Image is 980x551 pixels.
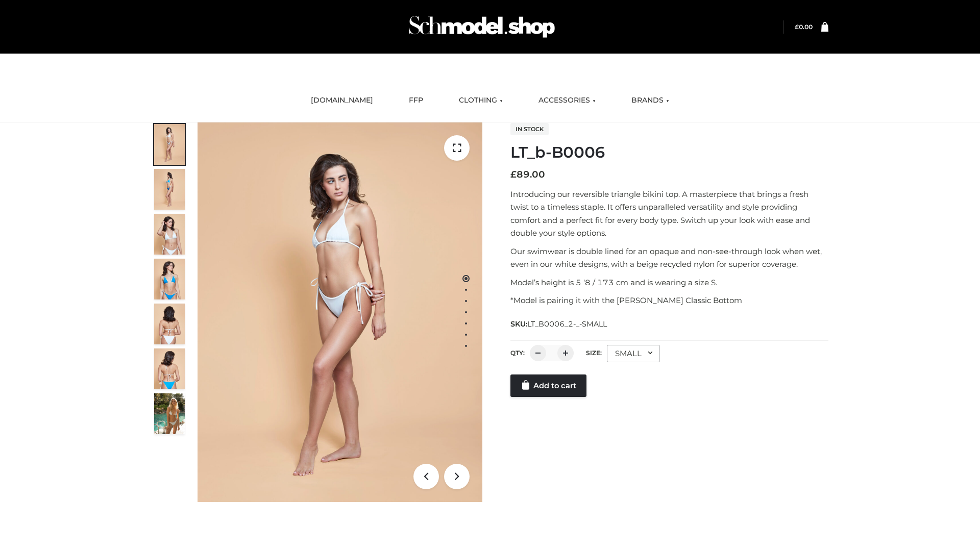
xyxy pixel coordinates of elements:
img: ArielClassicBikiniTop_CloudNine_AzureSky_OW114ECO_1 [198,122,482,502]
img: ArielClassicBikiniTop_CloudNine_AzureSky_OW114ECO_4-scaled.jpg [154,259,185,299]
div: SMALL [607,345,660,362]
span: £ [510,169,517,180]
p: *Model is pairing it with the [PERSON_NAME] Classic Bottom [510,294,828,307]
img: ArielClassicBikiniTop_CloudNine_AzureSky_OW114ECO_3-scaled.jpg [154,214,185,255]
p: Introducing our reversible triangle bikini top. A masterpiece that brings a fresh twist to a time... [510,188,828,240]
bdi: 0.00 [795,23,813,31]
p: Model’s height is 5 ‘8 / 173 cm and is wearing a size S. [510,276,828,289]
a: £0.00 [795,23,813,31]
a: Add to cart [510,374,586,397]
a: BRANDS [624,89,677,112]
h1: LT_b-B0006 [510,143,828,162]
a: [DOMAIN_NAME] [303,89,381,112]
img: ArielClassicBikiniTop_CloudNine_AzureSky_OW114ECO_2-scaled.jpg [154,169,185,210]
p: Our swimwear is double lined for an opaque and non-see-through look when wet, even in our white d... [510,245,828,271]
label: Size: [586,349,602,357]
span: LT_B0006_2-_-SMALL [527,319,607,329]
img: ArielClassicBikiniTop_CloudNine_AzureSky_OW114ECO_8-scaled.jpg [154,348,185,389]
img: Arieltop_CloudNine_AzureSky2.jpg [154,393,185,434]
img: Schmodel Admin 964 [405,7,558,47]
span: £ [795,23,799,31]
img: ArielClassicBikiniTop_CloudNine_AzureSky_OW114ECO_1-scaled.jpg [154,124,185,165]
a: CLOTHING [451,89,510,112]
span: SKU: [510,318,608,330]
a: ACCESSORIES [531,89,603,112]
a: FFP [401,89,431,112]
label: QTY: [510,349,525,357]
bdi: 89.00 [510,169,545,180]
img: ArielClassicBikiniTop_CloudNine_AzureSky_OW114ECO_7-scaled.jpg [154,304,185,344]
span: In stock [510,123,549,135]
